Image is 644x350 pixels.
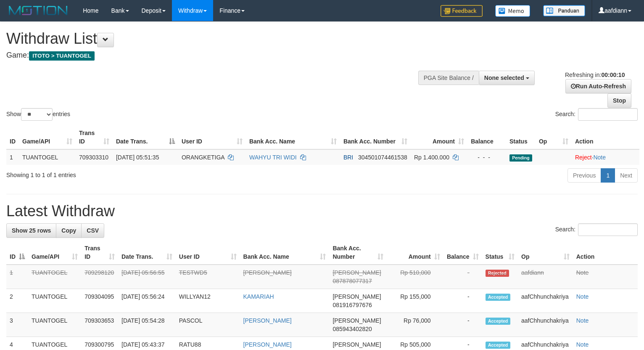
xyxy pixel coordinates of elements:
[76,125,113,149] th: Trans ID: activate to sort column ascending
[576,341,589,348] a: Note
[387,265,443,289] td: Rp 510,000
[12,227,51,234] span: Show 25 rows
[116,154,159,161] span: [DATE] 05:51:35
[6,313,28,337] td: 3
[593,154,606,161] a: Note
[479,71,535,85] button: None selected
[19,149,76,165] td: TUANTOGEL
[28,313,81,337] td: TUANTOGEL
[61,227,76,234] span: Copy
[387,289,443,313] td: Rp 155,000
[518,313,573,337] td: aafChhunchakriya
[329,241,387,265] th: Bank Acc. Number: activate to sort column ascending
[243,341,292,348] a: [PERSON_NAME]
[6,51,421,60] h4: Game:
[486,294,511,301] span: Accepted
[243,317,292,324] a: [PERSON_NAME]
[443,289,482,313] td: -
[81,223,104,238] a: CSV
[486,318,511,325] span: Accepted
[443,313,482,337] td: -
[358,154,407,161] span: Copy 304501074461538 to clipboard
[536,125,572,149] th: Op: activate to sort column ascending
[333,317,381,324] span: [PERSON_NAME]
[6,4,70,17] img: MOTION_logo.png
[509,154,532,162] span: Pending
[482,241,518,265] th: Status: activate to sort column ascending
[176,265,240,289] td: TESTWD5
[443,241,482,265] th: Balance: activate to sort column ascending
[567,168,601,183] a: Previous
[176,289,240,313] td: WILLYAN12
[6,223,56,238] a: Show 25 rows
[555,108,638,121] label: Search:
[176,313,240,337] td: PASCOL
[6,125,19,149] th: ID
[118,289,176,313] td: [DATE] 05:56:24
[178,125,246,149] th: User ID: activate to sort column ascending
[518,289,573,313] td: aafChhunchakriya
[572,125,639,149] th: Action
[601,168,615,183] a: 1
[411,125,467,149] th: Amount: activate to sort column ascending
[81,241,118,265] th: Trans ID: activate to sort column ascending
[575,154,592,161] a: Reject
[601,72,625,78] strong: 00:00:10
[518,241,573,265] th: Op: activate to sort column ascending
[56,223,82,238] a: Copy
[387,313,443,337] td: Rp 76,000
[576,293,589,300] a: Note
[29,51,95,61] span: ITOTO > TUANTOGEL
[343,154,353,161] span: BRI
[576,317,589,324] a: Note
[249,154,297,161] a: WAHYU TRI WIDI
[240,241,330,265] th: Bank Acc. Name: activate to sort column ascending
[387,241,443,265] th: Amount: activate to sort column ascending
[518,265,573,289] td: aafdiann
[578,108,638,121] input: Search:
[81,313,118,337] td: 709303653
[6,241,28,265] th: ID: activate to sort column descending
[615,168,638,183] a: Next
[467,125,506,149] th: Balance
[573,241,638,265] th: Action
[471,153,503,162] div: - - -
[79,154,108,161] span: 709303310
[333,278,372,284] span: Copy 087878077317 to clipboard
[576,269,589,276] a: Note
[572,149,639,165] td: ·
[6,108,70,121] label: Show entries
[543,5,585,16] img: panduan.png
[607,93,631,108] a: Stop
[414,154,449,161] span: Rp 1.400.000
[6,289,28,313] td: 2
[246,125,340,149] th: Bank Acc. Name: activate to sort column ascending
[118,265,176,289] td: [DATE] 05:56:55
[555,223,638,236] label: Search:
[6,30,421,47] h1: Withdraw List
[6,167,262,179] div: Showing 1 to 1 of 1 entries
[6,203,638,220] h1: Latest Withdraw
[87,227,99,234] span: CSV
[243,293,274,300] a: KAMARIAH
[28,265,81,289] td: TUANTOGEL
[333,341,381,348] span: [PERSON_NAME]
[81,265,118,289] td: 709298120
[486,270,509,277] span: Rejected
[176,241,240,265] th: User ID: activate to sort column ascending
[578,223,638,236] input: Search:
[19,125,76,149] th: Game/API: activate to sort column ascending
[340,125,411,149] th: Bank Acc. Number: activate to sort column ascending
[333,269,381,276] span: [PERSON_NAME]
[182,154,224,161] span: ORANGKETIGA
[565,79,631,93] a: Run Auto-Refresh
[333,326,372,332] span: Copy 085943402820 to clipboard
[28,241,81,265] th: Game/API: activate to sort column ascending
[418,71,479,85] div: PGA Site Balance /
[28,289,81,313] td: TUANTOGEL
[565,72,625,78] span: Refreshing in:
[81,289,118,313] td: 709304095
[6,265,28,289] td: 1
[118,241,176,265] th: Date Trans.: activate to sort column ascending
[118,313,176,337] td: [DATE] 05:54:28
